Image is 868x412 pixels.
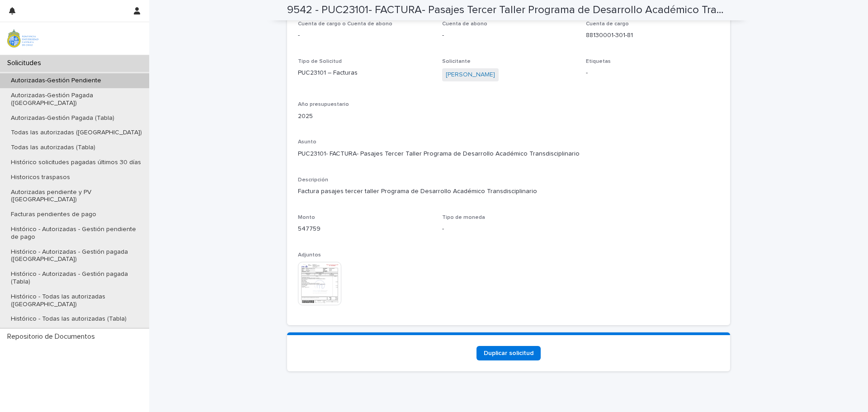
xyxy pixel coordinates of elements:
p: Todas las autorizadas (Tabla) [4,144,103,152]
p: Facturas pendientes de pago [4,211,104,218]
p: PUC23101- FACTURA- Pasajes Tercer Taller Programa de Desarrollo Académico Transdisciplinario [298,149,719,159]
span: Cuenta de abono [442,21,487,27]
span: Monto [298,215,315,220]
h2: 9542 - PUC23101- FACTURA- Pasajes Tercer Taller Programa de Desarrollo Académico Transdisciplinario [287,4,726,17]
p: Histórico - Autorizadas - Gestión pagada (Tabla) [4,270,149,286]
span: Etiquetas [586,59,611,64]
p: Histórico - Autorizadas - Gestión pagada ([GEOGRAPHIC_DATA]) [4,248,149,264]
span: Tipo de Solicitud [298,59,342,64]
p: Histórico - Todas las autorizadas ([GEOGRAPHIC_DATA]) [4,293,149,308]
p: Histórico - Todas las autorizadas (Tabla) [4,315,134,323]
span: Cuenta de cargo o Cuenta de abono [298,21,392,27]
p: 2025 [298,112,431,121]
p: - [586,68,719,78]
p: Histórico - Autorizadas - Gestión pendiente de pago [4,226,149,241]
p: PUC23101 – Facturas [298,68,431,78]
span: Asunto [298,139,316,145]
span: Solicitante [442,59,471,64]
p: Autorizadas pendiente y PV ([GEOGRAPHIC_DATA]) [4,189,149,204]
span: Cuenta de cargo [586,21,629,27]
span: Tipo de moneda [442,215,485,220]
p: 88130001-301-81 [586,31,719,40]
p: Histórico solicitudes pagadas últimos 30 días [4,159,148,166]
span: Duplicar solicitud [484,350,533,356]
p: Repositorio de Documentos [4,332,102,341]
p: Autorizadas-Gestión Pendiente [4,77,108,85]
p: - [442,31,576,40]
p: 547759 [298,224,431,234]
p: - [298,31,431,40]
span: Año presupuestario [298,102,349,107]
p: Solicitudes [4,59,48,67]
span: Descripción [298,177,328,183]
a: [PERSON_NAME] [446,70,495,80]
p: Factura pasajes tercer taller Programa de Desarrollo Académico Transdisciplinario [298,187,719,196]
p: Historicos traspasos [4,174,77,181]
a: Duplicar solicitud [476,346,541,360]
p: Autorizadas-Gestión Pagada (Tabla) [4,114,122,122]
img: iqsleoUpQLaG7yz5l0jK [7,29,38,47]
p: Todas las autorizadas ([GEOGRAPHIC_DATA]) [4,129,149,137]
span: Adjuntos [298,252,321,258]
p: - [442,224,576,234]
p: Autorizadas-Gestión Pagada ([GEOGRAPHIC_DATA]) [4,92,149,107]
